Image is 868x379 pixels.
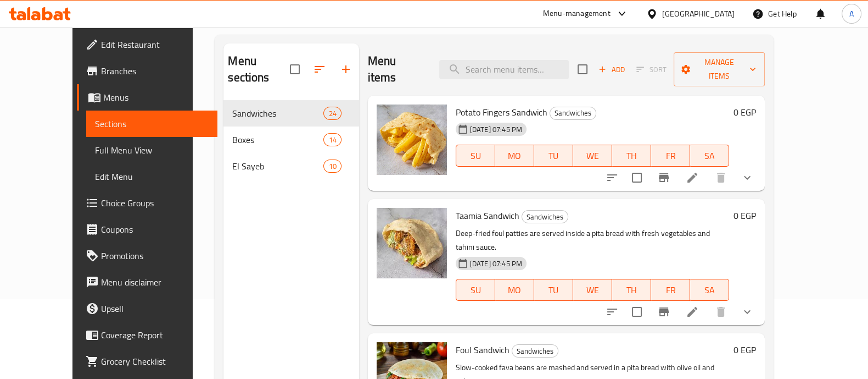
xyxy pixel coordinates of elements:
span: Select section [571,58,594,81]
span: Upsell [101,302,209,315]
span: Potato Fingers Sandwich [456,104,547,120]
span: Branches [101,64,209,78]
span: Select to update [625,166,648,189]
input: search [439,60,569,79]
a: Edit Restaurant [77,31,217,58]
span: TU [539,282,569,298]
a: Menu disclaimer [77,269,217,295]
h6: 0 EGP [733,208,756,223]
a: Choice Groups [77,190,217,216]
button: MO [495,145,534,167]
span: Select to update [625,300,648,323]
svg: Show Choices [741,171,754,184]
h2: Menu items [368,53,426,86]
span: 10 [324,161,340,172]
span: SU [461,148,491,164]
h6: 0 EGP [733,105,756,120]
span: Grocery Checklist [101,355,209,368]
span: TU [539,148,569,164]
span: SA [695,148,725,164]
button: MO [495,279,534,301]
button: show more [734,299,760,325]
button: SA [690,279,729,301]
span: FR [656,148,686,164]
span: El Sayeb [232,160,323,173]
span: Sandwiches [550,107,596,119]
div: Sandwiches24 [223,100,359,127]
button: WE [573,145,612,167]
a: Promotions [77,243,217,269]
span: Menus [103,91,209,104]
a: Coverage Report [77,322,217,348]
button: Manage items [674,52,765,86]
div: Sandwiches [522,210,568,223]
span: TH [617,282,647,298]
img: Taamia Sandwich [377,208,447,278]
div: Menu-management [543,7,611,20]
a: Upsell [77,295,217,322]
img: Potato Fingers Sandwich [377,105,447,175]
button: sort-choices [599,299,625,325]
span: MO [500,282,530,298]
span: Choice Groups [101,196,209,210]
span: Add item [594,61,629,78]
button: FR [651,279,690,301]
a: Menus [77,84,217,111]
div: Boxes14 [223,127,359,153]
span: WE [578,148,608,164]
h6: 0 EGP [733,342,756,358]
span: [DATE] 07:45 PM [466,124,527,135]
div: Sandwiches [550,107,596,120]
span: Menu disclaimer [101,276,209,289]
a: Branches [77,58,217,84]
span: Edit Menu [95,170,209,183]
span: SU [461,282,491,298]
span: Sandwiches [522,211,568,223]
p: Deep-fried foul patties are served inside a pita bread with fresh vegetables and tahini sauce. [456,227,729,254]
span: A [849,8,854,20]
button: sort-choices [599,164,625,191]
span: SA [695,282,725,298]
span: Coverage Report [101,328,209,342]
span: 14 [324,135,340,145]
span: Select section first [629,61,674,78]
button: FR [651,145,690,167]
button: Branch-specific-item [651,299,677,325]
button: TU [534,279,573,301]
span: 24 [324,108,340,119]
svg: Show Choices [741,305,754,318]
span: FR [656,282,686,298]
button: Add [594,61,629,78]
button: delete [708,164,734,191]
span: Sort sections [306,56,333,83]
span: Boxes [232,133,323,146]
span: Coupons [101,223,209,236]
button: delete [708,299,734,325]
span: TH [617,148,647,164]
div: Sandwiches [512,344,558,358]
span: Sections [95,117,209,130]
button: SU [456,145,495,167]
button: Add section [333,56,359,83]
div: El Sayeb10 [223,153,359,179]
span: Sandwiches [232,107,323,120]
div: [GEOGRAPHIC_DATA] [662,8,735,20]
a: Coupons [77,216,217,243]
span: Edit Restaurant [101,38,209,51]
span: Add [597,63,626,76]
button: SU [456,279,495,301]
span: MO [500,148,530,164]
button: TU [534,145,573,167]
h2: Menu sections [228,53,289,86]
a: Full Menu View [86,137,217,163]
a: Edit menu item [686,305,699,318]
button: Branch-specific-item [651,164,677,191]
span: Sandwiches [512,345,558,358]
a: Edit Menu [86,163,217,190]
nav: Menu sections [223,96,359,184]
a: Edit menu item [686,171,699,184]
span: [DATE] 07:45 PM [466,259,527,269]
button: show more [734,164,760,191]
